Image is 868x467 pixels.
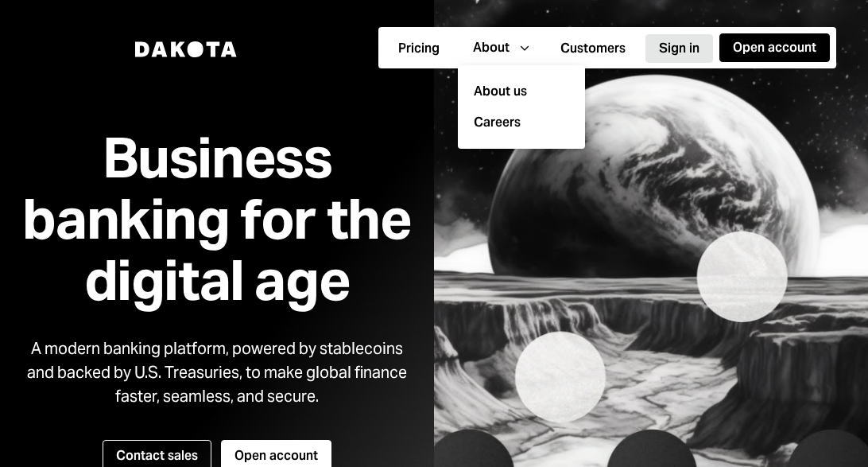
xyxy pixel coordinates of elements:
a: Sign in [645,33,713,64]
div: About [473,39,510,56]
button: Pricing [385,34,453,63]
a: Pricing [385,33,453,64]
h1: Business banking for the digital age [19,127,415,311]
a: Careers [474,114,582,133]
button: Customers [547,34,639,63]
button: Open account [719,33,830,62]
div: About us [467,76,575,107]
button: About [459,33,541,62]
a: Customers [547,33,639,64]
button: Sign in [645,34,713,63]
div: A modern banking platform, powered by stablecoins and backed by U.S. Treasuries, to make global f... [19,337,415,408]
a: About us [467,75,575,107]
